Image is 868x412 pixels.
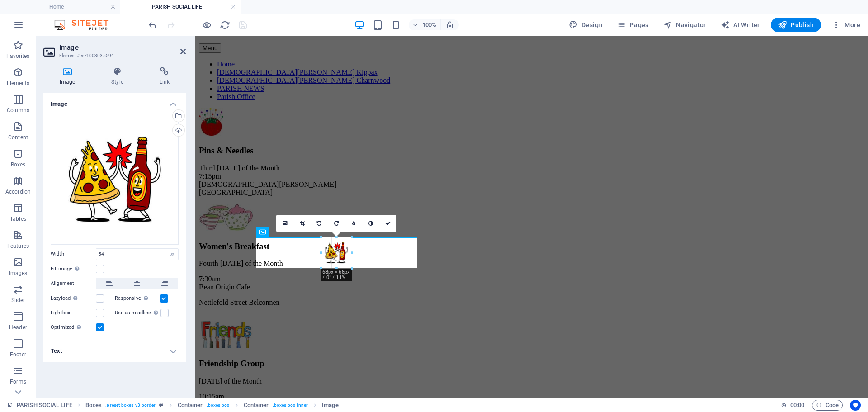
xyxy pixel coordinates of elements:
[159,403,163,407] i: This element is a customizable preset
[322,400,338,411] span: Click to select. Double-click to edit
[660,18,710,32] button: Navigator
[95,67,143,86] h4: Style
[446,21,454,29] i: On resize automatically adjust zoom level to fit chosen device.
[219,19,230,30] button: reload
[115,308,160,318] label: Use as headline
[51,293,96,304] label: Lazyload
[5,188,31,195] p: Accordion
[345,215,362,232] a: Blur
[105,400,156,411] span: . preset-boxes-v3-border
[43,67,95,86] h4: Image
[771,18,821,32] button: Publish
[8,134,28,141] p: Content
[797,402,798,408] span: :
[43,340,186,362] h4: Text
[85,400,102,411] span: Click to select. Double-click to edit
[120,2,241,12] h4: PARISH SOCIAL LIFE
[362,215,379,232] a: Greyscale
[51,251,96,256] label: Width
[51,264,96,275] label: Fit image
[565,18,606,32] div: Design (Ctrl+Alt+Y)
[276,215,293,232] a: Select files from the file manager, stock photos, or upload file(s)
[85,400,339,411] nav: breadcrumb
[321,269,352,281] div: 68px × 68px / 0° / 11%
[812,400,843,411] button: Code
[781,400,805,411] h6: Session time
[569,20,603,29] span: Design
[422,19,437,30] h6: 100%
[617,20,648,29] span: Pages
[273,400,308,411] span: . boxes-box-inner
[7,80,30,87] p: Elements
[115,293,160,304] label: Responsive
[721,20,760,29] span: AI Writer
[328,215,345,232] a: Rotate right 90°
[816,400,839,411] span: Code
[51,278,96,289] label: Alignment
[7,107,29,114] p: Columns
[10,215,26,223] p: Tables
[201,19,212,30] button: Click here to leave preview mode and continue editing
[11,161,26,168] p: Boxes
[790,400,804,411] span: 00 00
[143,67,186,86] h4: Link
[147,19,158,30] button: undo
[207,400,230,411] span: . boxes-box
[832,20,860,29] span: More
[59,43,186,52] h2: Image
[6,52,29,60] p: Favorites
[51,117,179,245] div: beerandpizza-FugLkzsmOB9rdIi__75GKg.jpg
[220,20,230,30] i: Reload page
[59,52,168,60] h3: Element #ed-1003035594
[293,215,311,232] a: Crop mode
[613,18,652,32] button: Pages
[10,351,26,358] p: Footer
[778,20,814,29] span: Publish
[52,19,120,30] img: Editor Logo
[11,297,25,304] p: Slider
[379,215,396,232] a: Confirm ( Ctrl ⏎ )
[51,308,96,318] label: Lightbox
[311,215,328,232] a: Rotate left 90°
[147,20,158,30] i: Undo: Change image (Ctrl+Z)
[850,400,861,411] button: Usercentrics
[717,18,764,32] button: AI Writer
[43,93,186,109] h4: Image
[409,19,441,30] button: 100%
[178,400,203,411] span: Click to select. Double-click to edit
[7,400,72,411] a: Click to cancel selection. Double-click to open Pages
[9,324,27,331] p: Header
[565,18,606,32] button: Design
[7,242,29,250] p: Features
[828,18,864,32] button: More
[663,20,706,29] span: Navigator
[51,322,96,333] label: Optimized
[9,270,28,277] p: Images
[244,400,269,411] span: Click to select. Double-click to edit
[10,378,26,385] p: Forms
